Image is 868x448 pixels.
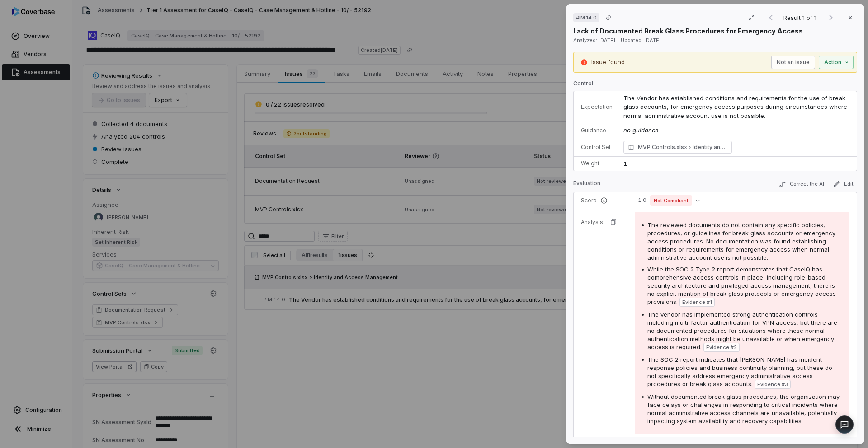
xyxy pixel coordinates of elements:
[623,160,627,167] span: 1
[623,126,658,134] span: no guidance
[623,94,849,119] span: The Vendor has established conditions and requirements for the use of break glass accounts, for e...
[573,80,857,91] p: Control
[576,14,597,21] span: # IM.14.0
[775,179,828,190] button: Correct the AI
[600,9,617,26] button: Copy link
[771,56,815,69] button: Not an issue
[638,143,727,152] span: MVP Controls.xlsx Identity and Access Management
[650,195,692,206] span: Not Compliant
[581,219,603,226] p: Analysis
[635,195,703,206] button: 1.0Not Compliant
[647,311,837,350] span: The vendor has implemented strong authentication controls including multi-factor authentication f...
[647,221,835,261] span: The reviewed documents do not contain any specific policies, procedures, or guidelines for break ...
[581,103,613,111] p: Expectation
[573,37,615,43] span: Analyzed: [DATE]
[581,144,613,151] p: Control Set
[581,160,613,167] p: Weight
[591,58,625,67] p: Issue found
[647,356,832,387] span: The SOC 2 report indicates that [PERSON_NAME] has incident response policies and business continu...
[706,344,737,351] span: Evidence # 2
[573,180,600,191] p: Evaluation
[682,299,712,306] span: Evidence # 1
[757,381,788,388] span: Evidence # 3
[783,13,818,23] p: Result 1 of 1
[830,178,857,189] button: Edit
[819,56,854,69] button: Action
[581,197,624,204] p: Score
[573,26,803,36] p: Lack of Documented Break Glass Procedures for Emergency Access
[621,37,661,43] span: Updated: [DATE]
[581,127,613,134] p: Guidance
[647,266,836,305] span: While the SOC 2 Type 2 report demonstrates that CaseIQ has comprehensive access controls in place...
[647,393,840,425] span: Without documented break glass procedures, the organization may face delays or challenges in resp...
